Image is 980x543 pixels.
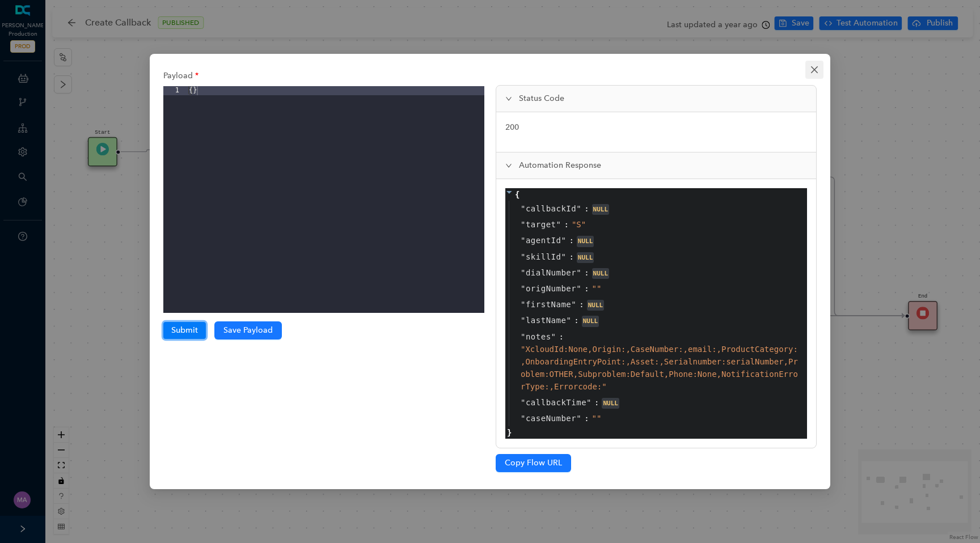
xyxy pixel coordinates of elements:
button: Submit [163,322,206,339]
div: Automation Response [496,152,816,179]
span: expanded [505,162,512,169]
span: : [584,266,589,279]
span: " [521,220,526,229]
span: : [569,251,573,263]
div: NULL [602,398,619,409]
button: Close [805,61,823,79]
span: : [564,218,568,231]
span: Copy Flow URL [505,457,562,469]
span: firstName [526,298,571,311]
span: " [521,414,526,423]
span: " [521,332,526,341]
span: caseNumber [526,412,576,425]
span: lastName [526,314,566,326]
span: : [559,330,564,343]
span: target [526,218,556,231]
span: : [594,396,599,409]
span: " [521,300,526,309]
label: Payload [163,65,198,86]
span: " [521,252,526,261]
span: " [561,236,566,245]
span: " [576,268,581,277]
span: " [521,284,526,293]
div: NULL [587,300,605,311]
span: callbackId [526,202,576,215]
span: " S " [572,220,586,229]
span: { [515,188,519,201]
span: " [566,316,571,325]
span: : [584,202,589,215]
span: : [579,298,584,311]
span: " " [592,414,602,423]
p: 200 [505,121,807,134]
span: " XcloudId:None,Origin:,CaseNumber:,email:,ProductCategory:,OnboardingEntryPoint:,Asset:,Serialnu... [521,345,798,391]
div: NULL [592,268,610,279]
span: " " [592,284,602,293]
span: : [574,314,578,326]
span: skillId [526,251,561,263]
span: " [521,268,526,277]
span: " [576,284,581,293]
span: " [521,236,526,245]
span: Status Code [519,92,807,105]
span: Automation Response [519,159,807,172]
button: Save Payload [214,321,282,340]
div: NULL [577,252,594,263]
div: Status Code [496,86,816,112]
span: : [584,282,589,295]
span: " [561,252,566,261]
span: callbackTime [526,396,586,409]
span: : [584,412,589,425]
span: dialNumber [526,266,576,279]
div: 1 [163,86,187,95]
span: " [521,398,526,407]
button: Copy Flow URL [496,454,571,472]
span: " [586,398,592,407]
span: " [551,332,556,341]
span: origNumber [526,282,576,295]
span: " [556,220,561,229]
div: NULL [582,316,599,326]
span: " [576,204,581,213]
span: close [810,65,819,74]
span: " [576,414,581,423]
span: notes [526,330,551,343]
div: NULL [592,204,610,215]
div: NULL [577,236,594,247]
span: " [571,300,576,309]
span: } [505,426,512,439]
span: : [569,234,573,247]
span: " [521,316,526,325]
span: " [521,204,526,213]
span: agentId [526,234,561,247]
span: expanded [505,95,512,102]
span: Save Payload [223,324,273,337]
